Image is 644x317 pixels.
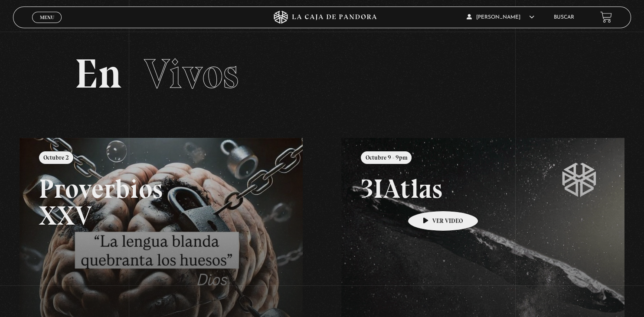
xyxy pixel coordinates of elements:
[40,15,54,20] span: Menu
[144,49,239,98] span: Vivos
[37,22,57,28] span: Cerrar
[600,11,612,23] a: View your shopping cart
[467,15,534,20] span: [PERSON_NAME]
[554,15,574,20] a: Buscar
[75,53,569,95] h2: En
